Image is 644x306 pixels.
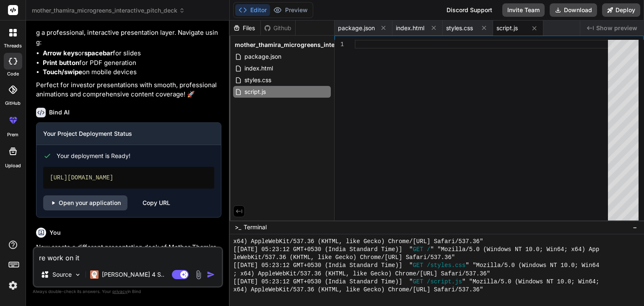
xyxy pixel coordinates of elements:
label: threads [4,42,22,49]
span: script.js [244,87,267,97]
span: [[DATE] 05:23:12 GMT+0530 (India Standard Time)] " [233,262,413,270]
span: GET [413,246,423,254]
label: code [7,70,19,78]
strong: Touch/swipe [43,68,82,76]
img: Pick Models [74,271,81,278]
strong: spacebar [84,49,113,57]
p: Source [52,270,72,279]
span: Your deployment is Ready! [57,152,130,160]
div: Copy URL [143,195,170,210]
span: styles.css [446,24,473,32]
span: / [427,246,430,254]
h6: You [49,228,61,237]
span: /styles.css [427,262,465,270]
button: Editor [235,4,270,16]
img: attachment [194,270,203,280]
span: − [633,223,637,231]
strong: Arrow keys [43,49,78,57]
label: Upload [5,162,21,169]
span: x64) AppleWebKit/537.36 (KHTML, like Gecko) Chrome/[URL] Safari/537.36" [233,286,483,294]
button: Preview [270,4,311,16]
button: − [631,220,639,234]
img: Claude 4 Sonnet [90,270,99,279]
strong: Print button [43,59,79,67]
span: GET [413,278,423,286]
span: >_ [235,223,241,231]
div: Github [261,24,295,32]
button: Deploy [602,3,640,17]
span: /script.js [427,278,462,286]
span: privacy [112,289,127,294]
span: " "Mozilla/5.0 (Windows NT 10.0; Win64; x64) App [430,246,599,254]
img: icon [207,270,215,279]
p: Always double-check its answers. Your in Bind [33,288,223,296]
li: on mobile devices [43,67,221,77]
h3: Your Project Deployment Status [43,130,214,138]
p: Perfect for investor presentations with smooth, professional animations and comprehensive content... [36,80,221,99]
span: script.js [496,24,518,32]
span: [[DATE] 05:23:12 GMT+0530 (India Standard Time)] " [233,278,413,286]
textarea: re work on it [34,248,222,263]
span: index.html [244,63,274,73]
span: package.json [338,24,375,32]
span: leWebKit/537.36 (KHTML, like Gecko) Chrome/[URL] Safari/537.36" [233,254,455,262]
span: Show preview [596,24,637,32]
button: Invite Team [502,3,545,17]
button: Download [550,3,597,17]
div: [URL][DOMAIN_NAME] [43,167,214,189]
span: package.json [244,52,282,62]
div: 1 [335,40,344,49]
div: Discord Support [441,3,497,17]
span: x64) AppleWebKit/537.36 (KHTML, like Gecko) Chrome/[URL] Safari/537.36" [233,238,483,246]
span: mother_thamira_microgreens_interactive_pitch_deck [32,6,185,15]
li: or for slides [43,49,221,58]
span: ; x64) AppleWebKit/537.36 (KHTML, like Gecko) Chrome/[URL] Safari/537.36" [233,270,490,278]
div: Files [230,24,260,32]
span: GET [413,262,423,270]
li: for PDF generation [43,58,221,68]
span: mother_thamira_microgreens_interactive_pitch_deck [235,41,389,49]
h6: Bind AI [49,108,70,117]
span: Terminal [244,223,267,231]
span: " "Mozilla/5.0 (Windows NT 10.0; Win64; [462,278,599,286]
span: [[DATE] 05:23:12 GMT+0530 (India Standard Time)] " [233,246,413,254]
img: settings [6,278,20,293]
p: [PERSON_NAME] 4 S.. [102,270,164,279]
span: index.html [396,24,424,32]
span: styles.css [244,75,272,85]
span: " "Mozilla/5.0 (Windows NT 10.0; Win64 [465,262,599,270]
p: The pitch deck maintains all your original content while adding a professional, interactive prese... [36,19,221,47]
label: prem [7,131,18,138]
label: GitHub [5,100,21,107]
a: Open your application [43,195,127,210]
